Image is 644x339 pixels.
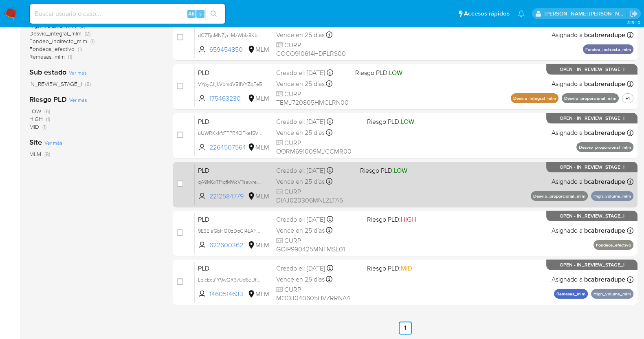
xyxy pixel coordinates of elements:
span: Alt [188,10,195,18]
input: Buscar usuario o caso... [30,9,225,19]
span: 3.154.0 [627,19,640,26]
p: baltazar.cabreradupeyron@mercadolibre.com.mx [545,10,627,18]
a: Salir [629,9,638,18]
span: s [199,10,202,18]
button: search-icon [205,8,222,20]
a: Notificaciones [518,10,525,17]
span: Accesos rápidos [464,9,510,18]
